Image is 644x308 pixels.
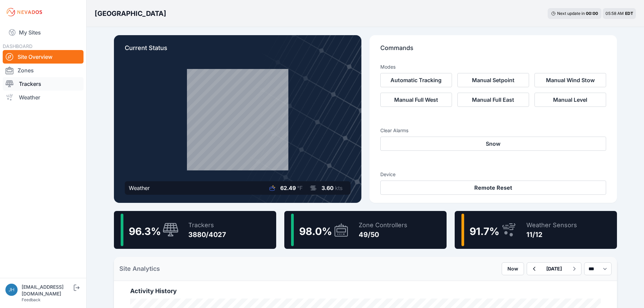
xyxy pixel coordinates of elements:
[299,225,332,237] span: 98.0 %
[129,225,161,237] span: 96.3 %
[380,73,452,87] button: Automatic Tracking
[95,9,166,18] h3: [GEOGRAPHIC_DATA]
[625,11,633,16] span: EDT
[3,91,84,104] a: Weather
[541,263,567,275] button: [DATE]
[380,127,606,134] h3: Clear Alarms
[457,93,529,107] button: Manual Full East
[3,24,84,41] a: My Sites
[129,184,150,192] div: Weather
[95,5,166,22] nav: Breadcrumb
[335,185,342,191] span: kts
[119,264,160,274] h2: Site Analytics
[188,220,226,230] div: Trackers
[380,93,452,107] button: Manual Full West
[605,11,624,16] span: 05:58 AM
[380,64,396,70] h3: Modes
[502,262,524,275] button: Now
[586,11,598,16] div: 00 : 00
[280,185,296,191] span: 62.49
[534,93,606,107] button: Manual Level
[3,64,84,77] a: Zones
[557,11,585,16] span: Next update in
[380,181,606,195] button: Remote Reset
[380,43,606,58] p: Commands
[534,73,606,87] button: Manual Wind Stow
[3,43,32,49] span: DASHBOARD
[359,220,407,230] div: Zone Controllers
[114,211,276,249] a: 96.3%Trackers3880/4027
[380,171,606,178] h3: Device
[457,73,529,87] button: Manual Setpoint
[125,43,351,58] p: Current Status
[359,230,407,239] div: 49/50
[3,77,84,91] a: Trackers
[284,211,447,249] a: 98.0%Zone Controllers49/50
[22,297,41,302] a: Feedback
[5,284,18,296] img: jhaberkorn@invenergy.com
[188,230,226,239] div: 3880/4027
[470,225,499,237] span: 91.7 %
[22,284,72,297] div: [EMAIL_ADDRESS][DOMAIN_NAME]
[130,286,601,296] h2: Activity History
[5,7,43,18] img: Nevados
[297,185,303,191] span: °F
[526,230,577,239] div: 11/12
[455,211,617,249] a: 91.7%Weather Sensors11/12
[380,137,606,151] button: Snow
[3,50,84,64] a: Site Overview
[321,185,334,191] span: 3.60
[526,220,577,230] div: Weather Sensors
